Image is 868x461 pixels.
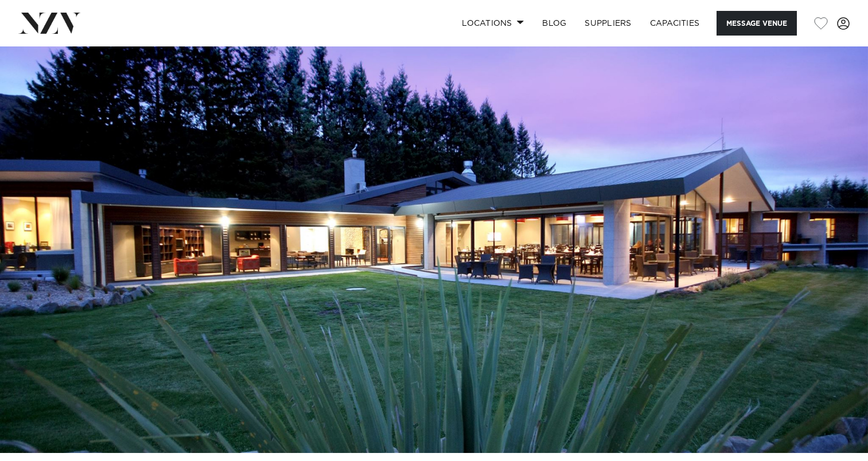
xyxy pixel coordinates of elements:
[18,13,81,33] img: nzv-logo.png
[717,11,797,36] button: Message Venue
[533,11,575,36] a: BLOG
[641,11,709,36] a: Capacities
[575,11,640,36] a: SUPPLIERS
[453,11,533,36] a: Locations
